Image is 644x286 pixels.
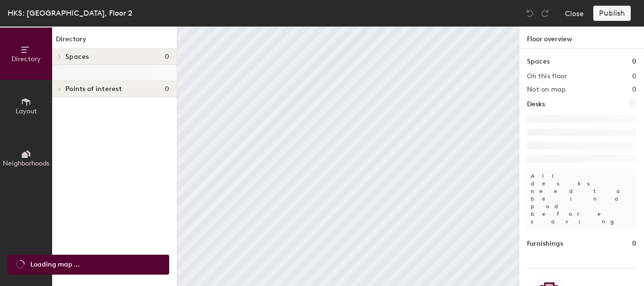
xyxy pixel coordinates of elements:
span: 0 [165,53,169,61]
img: Redo [540,9,550,18]
h2: 0 [632,73,636,80]
span: Loading map ... [30,259,80,270]
button: Close [565,6,584,21]
span: Spaces [65,53,89,61]
h1: Furnishings [527,239,563,249]
div: HKS: [GEOGRAPHIC_DATA], Floor 2 [8,7,132,19]
span: Neighborhoods [3,159,49,167]
h2: 0 [632,86,636,93]
img: Undo [525,9,535,18]
h2: Not on map [527,86,565,93]
span: Points of interest [65,85,122,93]
h1: Spaces [527,56,550,67]
span: Directory [11,55,41,63]
h1: 0 [632,239,636,249]
h2: On this floor [527,73,567,80]
span: 0 [165,85,169,93]
canvas: Map [177,27,519,286]
h1: Floor overview [519,27,644,49]
h1: Desks [527,99,545,110]
h1: 0 [632,56,636,67]
h1: Directory [52,34,177,49]
span: Layout [16,107,37,115]
p: All desks need to be in a pod before saving [527,168,636,229]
